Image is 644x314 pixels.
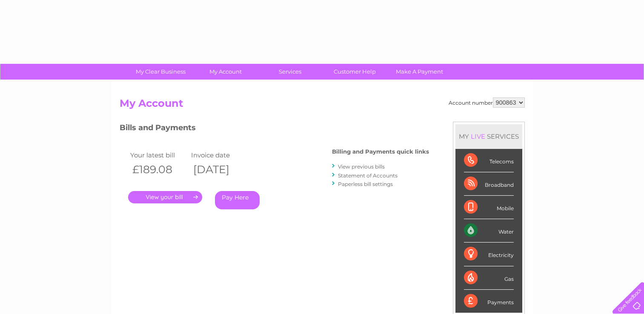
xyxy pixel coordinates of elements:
[320,64,390,80] a: Customer Help
[126,64,196,80] a: My Clear Business
[464,172,514,196] div: Broadband
[338,172,398,179] a: Statement of Accounts
[384,64,455,80] a: Make A Payment
[464,290,514,313] div: Payments
[464,149,514,172] div: Telecoms
[332,148,429,155] h4: Billing and Payments quick links
[128,149,189,161] td: Your latest bill
[128,191,202,203] a: .
[464,243,514,266] div: Electricity
[120,122,429,137] h3: Bills and Payments
[215,191,260,209] a: Pay Here
[189,161,250,178] th: [DATE]
[455,124,522,148] div: MY SERVICES
[469,132,487,140] div: LIVE
[255,64,325,80] a: Services
[120,97,525,114] h2: My Account
[338,181,393,187] a: Paperless bill settings
[189,149,250,161] td: Invoice date
[449,97,525,108] div: Account number
[190,64,260,80] a: My Account
[338,163,385,170] a: View previous bills
[464,219,514,243] div: Water
[464,266,514,290] div: Gas
[464,196,514,219] div: Mobile
[128,161,189,178] th: £189.08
